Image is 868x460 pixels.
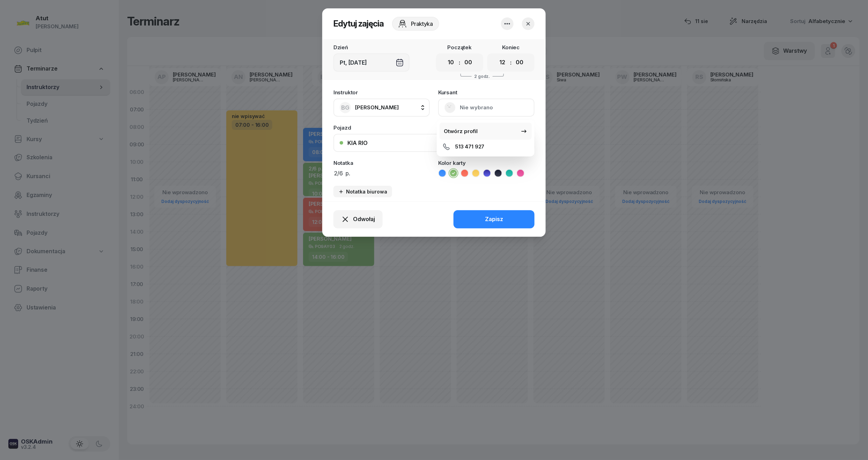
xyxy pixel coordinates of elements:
button: Odwołaj [333,210,383,228]
div: : [459,58,461,67]
button: BG[PERSON_NAME] [333,98,430,117]
div: KIA RIO [347,140,368,146]
button: Nie wybrano [438,98,535,117]
span: [PERSON_NAME] [355,104,399,111]
button: KIA RIOPO9AY03 [333,134,535,152]
div: Notatka biurowa [338,189,387,195]
span: BG [341,105,350,111]
button: Notatka biurowa [333,186,392,197]
div: Otwórz profil [444,127,478,136]
div: Zapisz [485,215,503,224]
div: : [510,58,512,67]
button: Zapisz [454,210,535,228]
h2: Edytuj zajęcia [333,18,384,29]
span: Odwołaj [353,215,375,224]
